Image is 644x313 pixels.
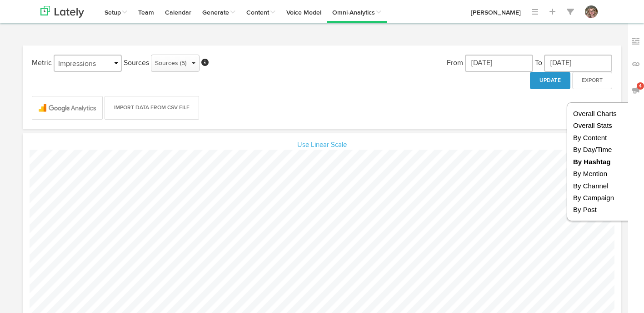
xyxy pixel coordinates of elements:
[573,169,638,178] a: By Mention
[114,105,190,111] span: Import Data from CSV File
[535,58,542,69] label: To
[572,72,612,89] button: Export
[573,193,638,202] a: By Campaign
[297,141,347,148] a: Use Linear Scale
[32,96,102,119] img: logo_lockup_analytics_icon_horizontal_black_2x.png
[32,58,52,69] label: Metric
[105,96,199,120] button: Import Data from CSV File
[585,5,598,18] img: OhcUycdS6u5e6MDkMfFl
[573,157,638,167] a: By Hashtag
[573,145,638,154] a: By Day/Time
[631,60,640,69] img: links_off.svg
[573,109,638,118] a: Overall Charts
[155,56,195,70] div: Sources (5)
[573,133,638,142] a: By Content
[124,58,149,69] label: Sources
[530,72,570,89] button: Update
[447,58,463,69] label: From
[637,82,644,90] span: 4
[631,86,640,95] img: announcements_off.svg
[573,121,638,130] a: Overall Stats
[631,37,640,46] img: keywords_off.svg
[573,205,638,214] a: By Post
[151,55,200,72] button: Sources (5)
[573,181,638,191] a: By Channel
[585,286,635,308] iframe: Opens a widget where you can find more information
[40,6,84,18] img: logo_lately_bg_light.svg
